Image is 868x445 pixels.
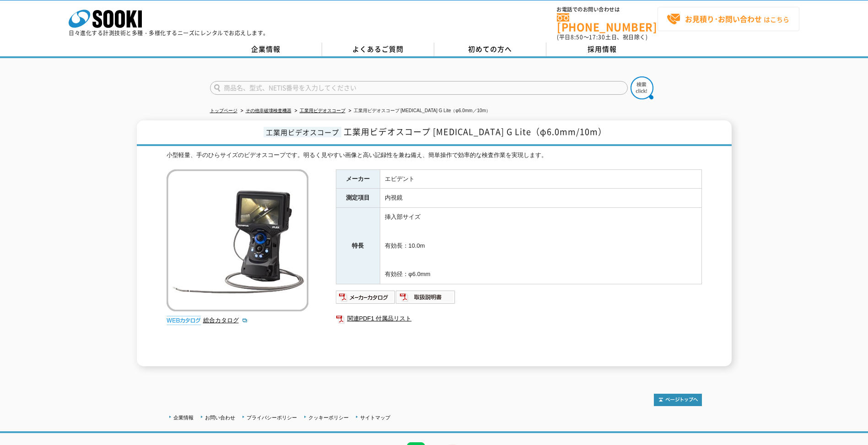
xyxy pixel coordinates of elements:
a: その他非破壊検査機器 [246,108,291,113]
a: よくあるご質問 [322,43,434,56]
p: 日々進化する計測技術と多種・多様化するニーズにレンタルでお応えします。 [69,30,269,36]
img: メーカーカタログ [336,290,396,304]
img: webカタログ [167,316,201,325]
a: 初めての方へ [434,43,546,56]
a: クッキーポリシー [308,415,349,420]
span: 17:30 [589,33,605,41]
a: プライバシーポリシー [247,415,297,420]
img: 工業用ビデオスコープ IPLEX G Lite（φ6.0mm／10m） [167,169,308,311]
input: 商品名、型式、NETIS番号を入力してください [210,81,628,95]
div: 小型軽量、手のひらサイズのビデオスコープです。明るく見やすい画像と高い記録性を兼ね備え、簡単操作で効率的な検査作業を実現します。 [167,151,702,160]
a: 総合カタログ [203,317,248,324]
strong: お見積り･お問い合わせ [685,13,762,24]
th: 測定項目 [336,189,380,208]
span: 工業用ビデオスコープ [MEDICAL_DATA] G Lite（φ6.0mm/10m） [344,125,607,138]
img: トップページへ [654,394,702,406]
span: はこちら [667,12,789,26]
span: 初めての方へ [468,44,512,54]
a: 工業用ビデオスコープ [300,108,345,113]
span: 8:50 [571,33,583,41]
li: 工業用ビデオスコープ [MEDICAL_DATA] G Lite（φ6.0mm／10m） [347,106,491,116]
th: 特長 [336,208,380,284]
th: メーカー [336,169,380,189]
a: 関連PDF1 付属品リスト [336,313,702,325]
td: 内視鏡 [380,189,701,208]
a: お見積り･お問い合わせはこちら [658,7,799,31]
td: エビデント [380,169,701,189]
img: 取扱説明書 [396,290,456,304]
span: 工業用ビデオスコープ [264,127,341,137]
a: 採用情報 [546,43,658,56]
a: お問い合わせ [205,415,235,420]
a: サイトマップ [360,415,390,420]
a: メーカーカタログ [336,296,396,303]
img: btn_search.png [631,76,653,99]
a: 企業情報 [210,43,322,56]
span: お電話でのお問い合わせは [557,7,658,12]
td: 挿入部サイズ 有効長：10.0m 有効径：φ6.0mm [380,208,701,284]
span: (平日 ～ 土日、祝日除く) [557,33,647,41]
a: 企業情報 [173,415,194,420]
a: トップページ [210,108,237,113]
a: [PHONE_NUMBER] [557,13,658,32]
a: 取扱説明書 [396,296,456,303]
